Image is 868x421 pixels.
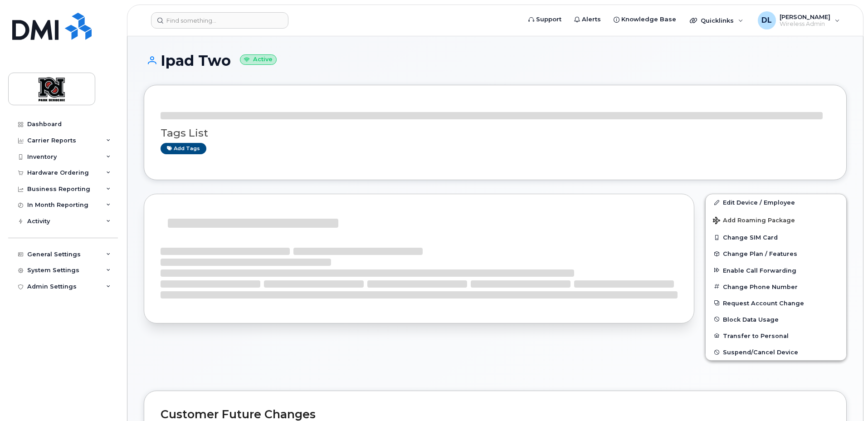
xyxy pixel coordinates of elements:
[706,210,846,229] button: Add Roaming Package
[161,127,830,139] h3: Tags List
[706,245,846,262] button: Change Plan / Features
[713,217,795,225] span: Add Roaming Package
[161,143,206,154] a: Add tags
[723,349,798,356] span: Suspend/Cancel Device
[706,311,846,328] button: Block Data Usage
[706,229,846,245] button: Change SIM Card
[240,54,277,65] small: Active
[144,53,847,69] h1: Ipad Two
[706,279,846,295] button: Change Phone Number
[706,262,846,279] button: Enable Call Forwarding
[161,407,830,421] h2: Customer Future Changes
[723,267,796,274] span: Enable Call Forwarding
[706,328,846,344] button: Transfer to Personal
[723,250,797,257] span: Change Plan / Features
[706,295,846,311] button: Request Account Change
[706,194,846,210] a: Edit Device / Employee
[706,344,846,360] button: Suspend/Cancel Device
